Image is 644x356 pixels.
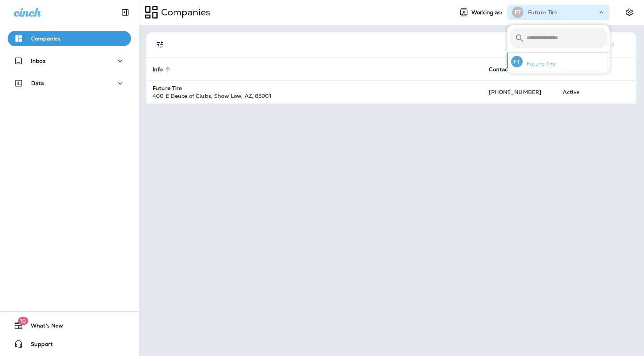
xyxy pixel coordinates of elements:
span: Contact [489,66,520,73]
button: Companies [8,31,131,46]
button: 19What's New [8,318,131,333]
p: Companies [158,7,210,18]
p: Future Tire [523,60,556,67]
button: Collapse Sidebar [114,5,136,20]
span: 19 [18,317,28,325]
strong: Future Tire [153,85,182,92]
button: Settings [622,5,636,19]
td: Active [557,81,603,104]
button: Filters [153,37,168,52]
div: FT [512,7,523,18]
button: Inbox [8,53,131,69]
td: [PHONE_NUMBER] [483,81,557,104]
span: Support [23,341,53,350]
button: Support [8,336,131,352]
span: Info [153,66,173,73]
p: Data [31,80,44,86]
span: Working as: [471,9,504,16]
button: FTFuture Tire [507,53,610,71]
span: What's New [23,322,63,332]
span: Contact [489,66,510,73]
span: Info [153,66,163,73]
p: Inbox [31,58,45,64]
div: FT [511,56,523,67]
p: Companies [31,35,60,42]
p: Future Tire [528,9,558,15]
div: 400 E Deuce of Clubs , Show Low , AZ , 85901 [153,92,476,100]
button: Data [8,76,131,91]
